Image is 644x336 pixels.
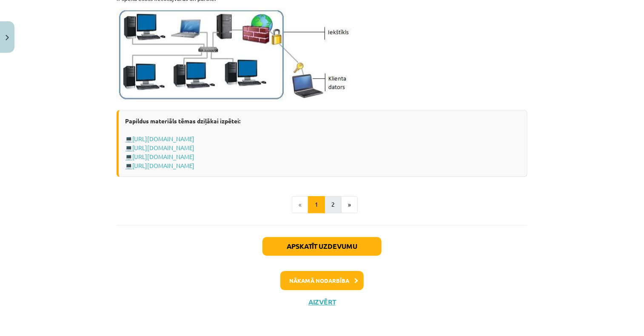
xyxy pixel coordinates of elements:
img: icon-close-lesson-0947bae3869378f0d4975bcd49f059093ad1ed9edebbc8119c70593378902aed.svg [6,35,9,40]
a: [URL][DOMAIN_NAME] [132,135,194,142]
button: 1 [308,196,325,213]
a: [URL][DOMAIN_NAME] [132,144,194,151]
button: 2 [325,196,342,213]
nav: Page navigation example [117,196,527,213]
button: » [341,196,358,213]
a: [URL][DOMAIN_NAME] [132,153,194,160]
button: Apskatīt uzdevumu [262,237,382,256]
button: Aizvērt [306,298,338,306]
div: 💻 💻 💻 💻 [117,110,527,177]
a: [URL][DOMAIN_NAME] [132,162,194,169]
strong: Papildus materiāls tēmas dziļākai izpētei: [125,117,240,125]
button: Nākamā nodarbība [280,271,364,290]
